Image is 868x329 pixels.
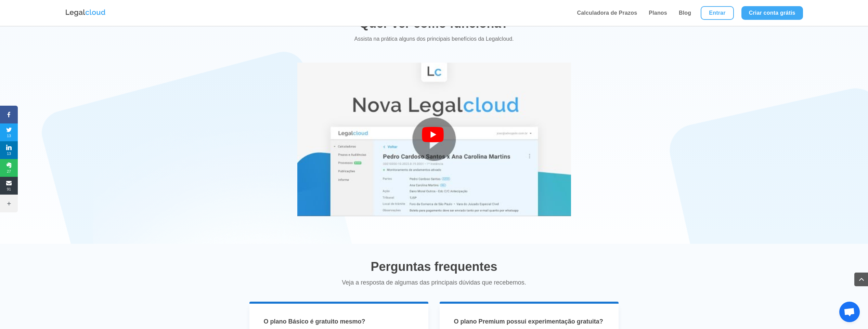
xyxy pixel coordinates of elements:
[65,9,106,17] img: Logo da Legalcloud
[454,318,603,325] span: O plano Premium possui experimentação gratuita?
[359,16,508,30] span: Quer ver como funciona?
[741,6,803,20] a: Criar conta grátis
[839,302,860,322] a: Bate-papo aberto
[249,34,619,44] p: Assista na prática alguns dos principais benefícios da Legalcloud.
[263,318,365,325] span: O plano Básico é gratuito mesmo?
[701,6,734,20] a: Entrar
[342,279,526,286] span: Veja a resposta de algumas das principais dúvidas que recebemos.
[371,260,497,274] span: Perguntas frequentes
